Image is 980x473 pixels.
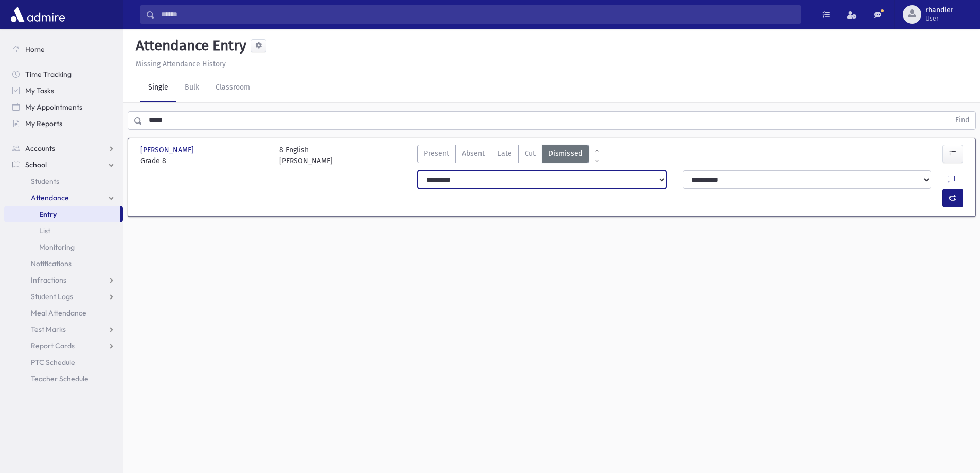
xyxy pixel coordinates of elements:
[4,173,123,189] a: Students
[140,74,176,102] a: Single
[548,148,582,159] span: Dismissed
[25,69,72,79] span: Time Tracking
[31,275,66,285] span: Infractions
[4,288,123,305] a: Student Logs
[4,140,123,156] a: Accounts
[4,338,123,354] a: Report Cards
[176,74,207,102] a: Bulk
[25,102,82,112] span: My Appointments
[4,255,123,272] a: Notifications
[132,37,246,55] h5: Attendance Entry
[4,321,123,338] a: Test Marks
[132,60,226,68] a: Missing Attendance History
[525,148,536,159] span: Cut
[25,160,47,169] span: School
[279,145,333,166] div: 8 English [PERSON_NAME]
[4,305,123,321] a: Meal Attendance
[424,148,449,159] span: Present
[140,145,196,155] span: [PERSON_NAME]
[4,272,123,288] a: Infractions
[4,189,123,206] a: Attendance
[136,60,226,68] u: Missing Attendance History
[31,259,72,268] span: Notifications
[31,292,73,301] span: Student Logs
[949,112,975,129] button: Find
[4,222,123,239] a: List
[417,145,589,166] div: AttTypes
[207,74,258,102] a: Classroom
[39,226,50,235] span: List
[4,206,120,222] a: Entry
[31,358,75,367] span: PTC Schedule
[4,82,123,99] a: My Tasks
[4,115,123,132] a: My Reports
[31,177,59,186] span: Students
[31,374,88,383] span: Teacher Schedule
[31,193,69,202] span: Attendance
[497,148,512,159] span: Late
[4,239,123,255] a: Monitoring
[4,66,123,82] a: Time Tracking
[4,354,123,371] a: PTC Schedule
[155,5,801,24] input: Search
[4,41,123,58] a: Home
[925,6,953,14] span: rhandler
[462,148,485,159] span: Absent
[25,86,54,95] span: My Tasks
[31,341,75,351] span: Report Cards
[4,156,123,173] a: School
[39,242,75,252] span: Monitoring
[8,4,67,25] img: AdmirePro
[25,144,55,153] span: Accounts
[25,45,45,54] span: Home
[31,308,86,318] span: Meal Attendance
[31,325,66,334] span: Test Marks
[140,155,269,166] span: Grade 8
[4,99,123,115] a: My Appointments
[39,209,57,219] span: Entry
[4,371,123,387] a: Teacher Schedule
[25,119,62,128] span: My Reports
[925,14,953,23] span: User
